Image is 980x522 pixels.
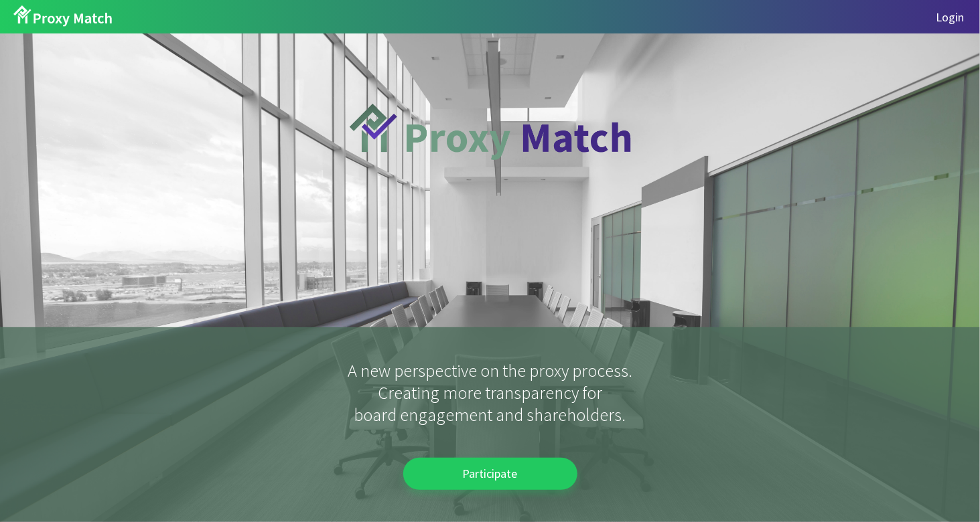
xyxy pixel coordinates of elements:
[403,458,577,490] button: Participate
[350,104,631,160] img: main logo
[348,359,632,381] div: A new perspective on the proxy process.
[936,9,964,25] a: Login
[417,468,564,480] span: Participate
[348,404,632,426] div: board engagement and shareholders.
[13,5,113,28] img: ProxyMatch logo
[348,381,632,404] div: Creating more transparency for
